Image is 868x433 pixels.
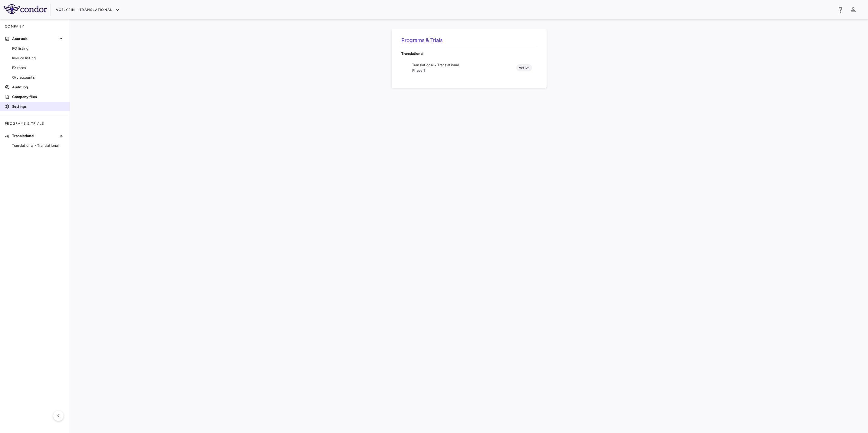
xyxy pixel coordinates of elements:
span: Invoice listing [12,55,65,61]
p: Settings [12,104,65,109]
p: Audit log [12,84,65,90]
p: Translational [401,51,537,56]
div: Translational [401,47,537,60]
span: Phase 1 [412,68,516,73]
span: PO listing [12,46,65,51]
span: Translational • Translational [12,143,65,148]
p: Accruals [12,36,58,41]
p: Company files [12,94,65,100]
button: Acelyrin - Translational [56,5,120,15]
span: Translational • Translational [412,62,516,68]
li: Translational • TranslationalPhase 1Active [401,60,537,76]
h6: Programs & Trials [401,36,537,44]
span: FX rates [12,65,65,71]
img: logo-full-SnFGN8VE.png [4,4,47,14]
p: Translational [12,133,58,139]
span: Active [516,65,532,71]
span: G/L accounts [12,75,65,80]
